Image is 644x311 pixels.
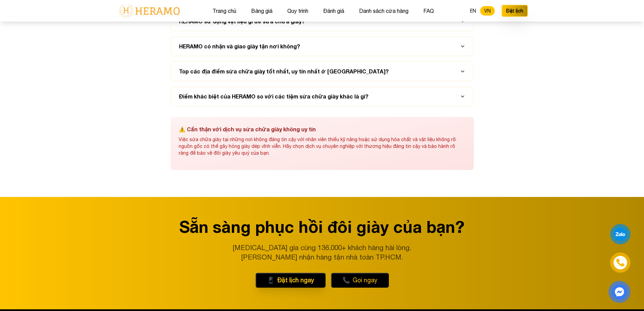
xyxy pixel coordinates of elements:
[179,62,465,81] button: Top các địa điểm sửa chữa giày tốt nhất, uy tín nhất ở [GEOGRAPHIC_DATA]?
[357,6,410,15] button: Danh sách cửa hàng
[321,6,346,15] button: Đánh giá
[210,6,238,15] button: Trang chủ
[179,87,465,106] button: Điểm khác biệt của HERAMO so với các tiệm sửa chữa giày khác là gì?
[616,258,625,267] img: phone-icon
[256,273,326,288] button: phone Đặt lịch ngay
[285,6,310,15] button: Quy trình
[466,6,480,16] button: EN
[116,219,528,235] h2: Sẵn sàng phục hồi đôi giày của bạn?
[267,275,274,285] span: phone
[421,6,436,15] button: FAQ
[331,273,389,288] button: phone Gọi ngay
[208,243,436,262] p: [MEDICAL_DATA] gia cùng 136,000+ khách hàng hài lòng. [PERSON_NAME] nhận hàng tận nhà toàn TP.HCM.
[179,136,466,156] p: Việc sửa chữa giày tại những nơi không đáng tin cậy với nhân viên thiếu kỹ năng hoặc sử dụng hóa ...
[611,253,629,272] a: phone-icon
[249,6,274,15] button: Bảng giá
[179,37,465,56] button: HERAMO có nhận và giao giày tận nơi không?
[342,275,350,285] span: phone
[116,4,182,18] img: logo-with-text.png
[502,5,528,17] button: Đặt lịch
[480,6,495,16] button: VN
[179,125,466,133] h4: ⚠️ Cẩn thận với dịch vụ sửa chữa giày không uy tín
